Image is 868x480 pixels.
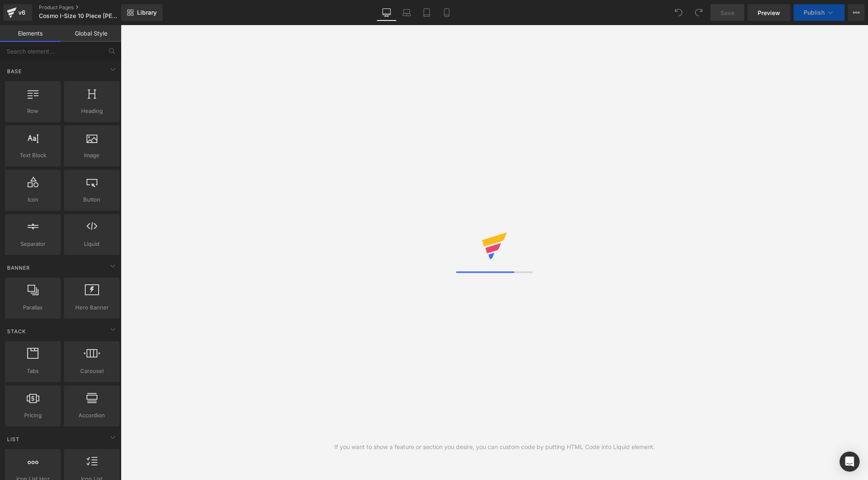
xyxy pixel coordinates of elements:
[66,240,117,248] span: Liquid
[6,67,23,75] span: Base
[334,442,655,452] div: If you want to show a feature or section you desire, you can custom code by putting HTML Code int...
[804,9,825,16] span: Publish
[8,367,58,375] span: Tabs
[840,452,860,472] div: Open Intercom Messenger
[137,9,157,16] span: Library
[397,4,417,21] a: Laptop
[670,4,687,21] button: Undo
[6,264,31,272] span: Banner
[8,303,58,312] span: Parallax
[748,4,790,21] a: Preview
[8,411,58,420] span: Pricing
[66,107,117,115] span: Heading
[66,151,117,160] span: Image
[6,327,27,335] span: Stack
[8,107,58,115] span: Row
[121,4,163,21] a: New Library
[66,303,117,312] span: Hero Banner
[794,4,845,21] button: Publish
[417,4,437,21] a: Tablet
[6,435,20,443] span: List
[720,8,734,17] span: Save
[8,195,58,204] span: Icon
[437,4,457,21] a: Mobile
[39,13,119,19] span: Cosmo I-Size 10 Piece [PERSON_NAME]
[758,8,780,17] span: Preview
[66,411,117,420] span: Accordion
[17,7,27,18] div: v6
[848,4,865,21] button: More
[3,4,32,21] a: v6
[66,367,117,375] span: Carousel
[690,4,707,21] button: Redo
[39,4,135,11] a: Product Pages
[377,4,397,21] a: Desktop
[8,240,58,248] span: Separator
[66,195,117,204] span: Button
[8,151,58,160] span: Text Block
[61,25,121,42] a: Global Style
